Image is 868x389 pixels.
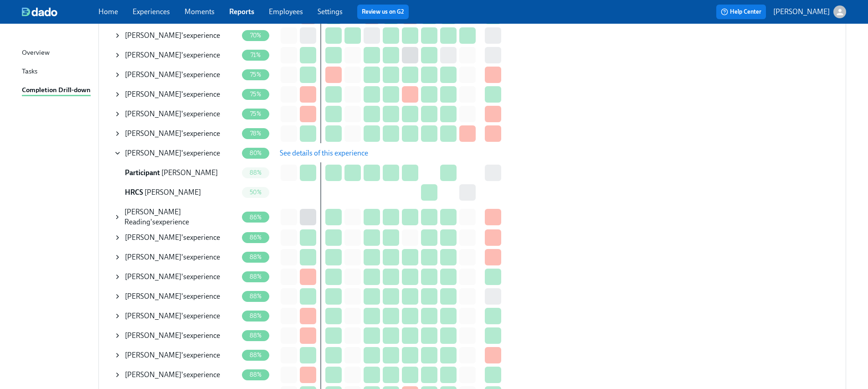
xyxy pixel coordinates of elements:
[144,188,201,197] span: [PERSON_NAME]
[319,268,323,285] div: First day at work • day 8
[125,351,181,359] span: [PERSON_NAME]
[22,85,91,96] div: Completion Drill-down
[22,47,91,59] a: Overview
[125,70,181,79] span: [PERSON_NAME]
[114,268,238,286] div: [PERSON_NAME]'sexperience
[114,105,238,123] div: [PERSON_NAME]'sexperience
[244,189,267,196] span: 50%
[125,292,181,301] span: [PERSON_NAME]
[125,70,220,80] div: 's experience
[319,7,323,24] div: First day at work • day 8
[125,50,220,60] div: 's experience
[319,47,323,63] div: First day at work • day 8
[244,254,267,260] span: 88%
[125,90,181,99] span: [PERSON_NAME]
[244,352,267,358] span: 88%
[319,249,323,265] div: First day at work • day 8
[125,350,220,360] div: 's experience
[114,327,238,345] div: [PERSON_NAME]'sexperience
[125,233,181,242] span: [PERSON_NAME]
[185,7,215,16] a: Moments
[124,207,238,227] div: 's experience
[125,168,160,177] span: Participant
[319,229,323,246] div: First day at work • day 8
[114,124,238,143] div: [PERSON_NAME]'sexperience
[125,272,220,282] div: 's experience
[125,129,220,139] div: 's experience
[244,214,267,221] span: 86%
[269,7,303,16] a: Employees
[244,312,267,319] span: 88%
[125,370,181,379] span: [PERSON_NAME]
[319,164,323,181] div: First day at work • day 8
[319,288,323,305] div: First day at work • day 8
[245,52,267,58] span: 71%
[319,209,323,226] div: First day at work • day 8
[245,71,267,78] span: 75%
[721,7,761,16] span: Help Center
[22,7,57,16] img: dado
[362,7,404,16] a: Review us on G2
[114,228,238,247] div: [PERSON_NAME]'sexperience
[319,27,323,44] div: First day at work • day 8
[125,272,181,281] span: [PERSON_NAME]
[125,129,181,138] span: [PERSON_NAME]
[716,5,766,19] button: Help Center
[114,85,238,104] div: [PERSON_NAME]'sexperience
[319,366,323,383] div: First day at work • day 8
[773,7,830,17] p: [PERSON_NAME]
[244,332,267,339] span: 88%
[114,26,238,45] div: [PERSON_NAME]'sexperience
[319,307,323,324] div: First day at work • day 8
[125,311,220,321] div: 's experience
[114,248,238,266] div: [PERSON_NAME]'sexperience
[125,31,220,41] div: 's experience
[125,252,220,262] div: 's experience
[114,46,238,64] div: [PERSON_NAME]'sexperience
[244,273,267,280] span: 88%
[125,370,220,380] div: 's experience
[319,125,323,142] div: First day at work • day 8
[244,293,267,300] span: 88%
[114,164,238,182] div: Participant [PERSON_NAME]
[245,91,267,98] span: 75%
[280,149,368,158] span: See details of this experience
[318,7,343,16] a: Settings
[244,234,267,241] span: 86%
[161,168,218,177] span: [PERSON_NAME]
[114,207,238,227] div: [PERSON_NAME] Reading'sexperience
[244,150,267,156] span: 80%
[273,144,375,162] button: See details of this experience
[319,66,323,83] div: First day at work • day 8
[319,327,323,344] div: First day at work • day 8
[22,85,91,96] a: Completion Drill-down
[125,149,181,157] span: [PERSON_NAME]
[245,110,267,117] span: 75%
[125,331,220,341] div: 's experience
[319,347,323,363] div: First day at work • day 8
[244,169,267,176] span: 88%
[125,51,181,59] span: [PERSON_NAME]
[114,307,238,325] div: [PERSON_NAME]'sexperience
[114,366,238,384] div: [PERSON_NAME]'sexperience
[125,253,181,261] span: [PERSON_NAME]
[125,188,143,197] span: HR Compliance Specialist
[125,89,220,99] div: 's experience
[124,207,181,226] span: [PERSON_NAME] Reading
[125,233,220,243] div: 's experience
[319,184,323,201] div: First day at work • day 8
[125,331,181,340] span: [PERSON_NAME]
[357,5,409,19] button: Review us on G2
[98,7,118,16] a: Home
[245,130,267,137] span: 78%
[22,66,91,78] a: Tasks
[133,7,170,16] a: Experiences
[125,31,181,40] span: [PERSON_NAME]
[125,109,220,119] div: 's experience
[22,7,98,16] a: dado
[22,66,37,78] div: Tasks
[244,371,267,378] span: 88%
[114,183,238,202] div: HRCS [PERSON_NAME]
[319,105,323,122] div: First day at work • day 8
[114,346,238,364] div: [PERSON_NAME]'sexperience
